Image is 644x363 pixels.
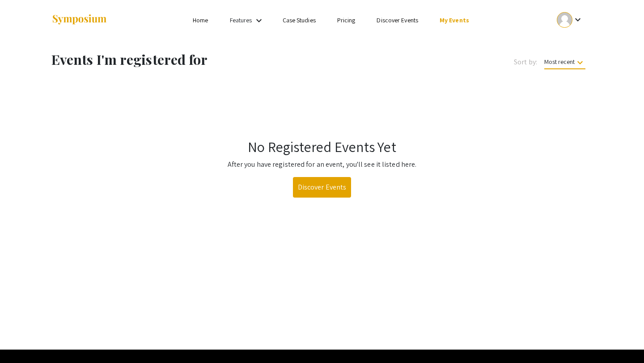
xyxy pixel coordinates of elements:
a: Home [193,16,208,24]
h1: No Registered Events Yet [54,138,590,155]
button: Most recent [537,54,593,70]
img: Symposium by ForagerOne [51,14,107,26]
a: My Events [440,16,469,24]
a: Pricing [337,16,356,24]
a: Features [230,16,252,24]
iframe: Chat [7,323,38,356]
button: Expand account dropdown [547,10,593,30]
a: Case Studies [283,16,316,24]
span: Sort by: [514,57,537,68]
p: After you have registered for an event, you'll see it listed here. [54,159,590,170]
span: Most recent [544,58,585,69]
h1: Events I'm registered for [51,51,361,68]
mat-icon: Expand Features list [254,15,264,26]
a: Discover Events [377,16,418,24]
mat-icon: keyboard_arrow_down [575,57,585,68]
a: Discover Events [293,177,352,198]
mat-icon: Expand account dropdown [572,14,583,25]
